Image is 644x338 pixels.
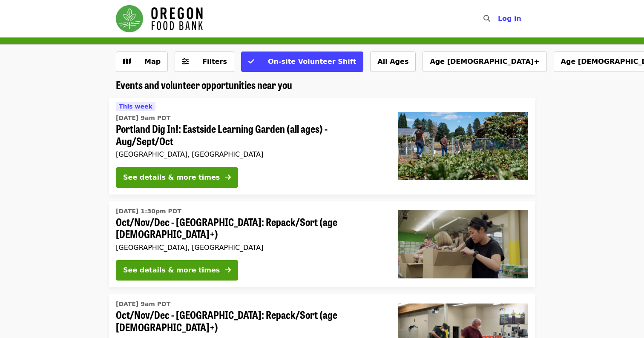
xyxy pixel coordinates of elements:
time: [DATE] 9am PDT [116,300,170,309]
img: Portland Dig In!: Eastside Learning Garden (all ages) - Aug/Sept/Oct organized by Oregon Food Bank [398,112,528,180]
img: Oregon Food Bank - Home [116,5,203,32]
span: Map [144,57,161,66]
div: [GEOGRAPHIC_DATA], [GEOGRAPHIC_DATA] [116,150,384,158]
button: Log in [491,10,528,27]
img: Oct/Nov/Dec - Portland: Repack/Sort (age 8+) organized by Oregon Food Bank [398,210,528,278]
a: See details for "Oct/Nov/Dec - Portland: Repack/Sort (age 8+)" [109,201,535,288]
span: Portland Dig In!: Eastside Learning Garden (all ages) - Aug/Sept/Oct [116,123,384,147]
time: [DATE] 1:30pm PDT [116,207,181,216]
i: map icon [123,57,131,66]
i: arrow-right icon [225,266,231,274]
button: All Ages [370,52,416,72]
div: See details & more times [123,265,220,275]
button: See details & more times [116,260,238,281]
span: Events and volunteer opportunities near you [116,77,292,92]
a: See details for "Portland Dig In!: Eastside Learning Garden (all ages) - Aug/Sept/Oct" [109,98,535,195]
i: check icon [248,57,254,66]
div: See details & more times [123,172,220,183]
i: sliders-h icon [182,57,189,66]
i: arrow-right icon [225,173,231,181]
span: Log in [498,14,521,23]
button: Show map view [116,52,168,72]
button: Filters (0 selected) [175,52,234,72]
input: Search [495,9,502,29]
span: This week [119,103,152,110]
button: See details & more times [116,167,238,188]
span: Oct/Nov/Dec - [GEOGRAPHIC_DATA]: Repack/Sort (age [DEMOGRAPHIC_DATA]+) [116,216,384,241]
span: Filters [202,57,227,66]
i: search icon [483,14,490,23]
span: On-site Volunteer Shift [268,57,356,66]
span: Oct/Nov/Dec - [GEOGRAPHIC_DATA]: Repack/Sort (age [DEMOGRAPHIC_DATA]+) [116,309,384,333]
time: [DATE] 9am PDT [116,114,170,123]
button: Age [DEMOGRAPHIC_DATA]+ [423,52,546,72]
button: On-site Volunteer Shift [241,52,363,72]
div: [GEOGRAPHIC_DATA], [GEOGRAPHIC_DATA] [116,243,384,252]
